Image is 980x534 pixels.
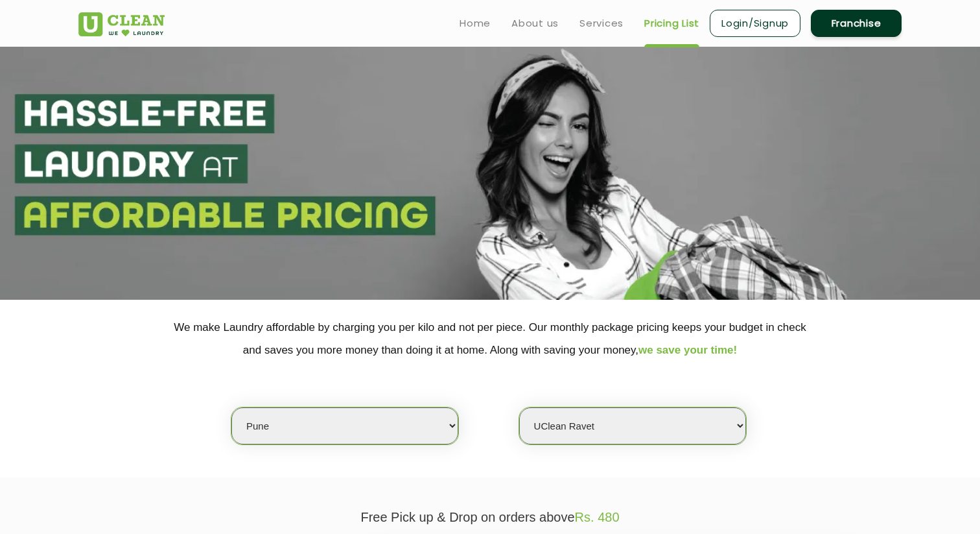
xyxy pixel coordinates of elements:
a: Login/Signup [710,10,800,37]
a: Home [460,16,491,31]
span: Rs. 480 [575,510,620,524]
a: Services [579,16,624,31]
img: UClean Laundry and Dry Cleaning [78,12,165,36]
a: About us [511,16,559,31]
p: Free Pick up & Drop on orders above [78,510,902,525]
span: we save your time! [638,344,737,356]
a: Pricing List [644,16,699,31]
p: We make Laundry affordable by charging you per kilo and not per piece. Our monthly package pricin... [78,316,902,361]
a: Franchise [811,10,902,37]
